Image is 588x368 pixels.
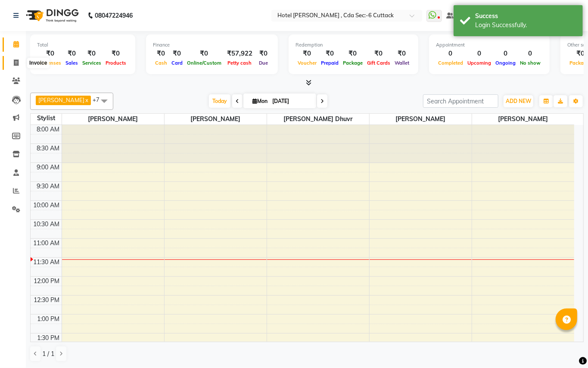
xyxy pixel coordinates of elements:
[506,98,531,104] span: ADD NEW
[22,3,81,28] img: logo
[209,94,230,108] span: Today
[169,49,185,59] div: ₹0
[518,49,543,59] div: 0
[257,60,270,66] span: Due
[80,49,103,59] div: ₹0
[37,49,63,59] div: ₹0
[319,60,341,66] span: Prepaid
[165,114,267,125] span: [PERSON_NAME]
[475,21,576,30] div: Login Successfully.
[62,114,164,125] span: [PERSON_NAME]
[36,315,62,324] div: 1:00 PM
[436,60,465,66] span: Completed
[392,60,411,66] span: Wallet
[226,60,254,66] span: Petty cash
[296,41,411,49] div: Redemption
[32,296,62,305] div: 12:30 PM
[423,94,498,108] input: Search Appointment
[31,114,62,123] div: Stylist
[436,49,465,59] div: 0
[38,97,84,103] span: [PERSON_NAME]
[341,60,365,66] span: Package
[36,334,62,343] div: 1:30 PM
[153,49,169,59] div: ₹0
[493,49,518,59] div: 0
[319,49,341,59] div: ₹0
[35,144,62,153] div: 8:30 AM
[103,49,128,59] div: ₹0
[32,201,62,210] div: 10:00 AM
[475,12,576,21] div: Success
[365,49,392,59] div: ₹0
[518,60,543,66] span: No show
[267,114,369,125] span: [PERSON_NAME] dhuvr
[465,60,493,66] span: Upcoming
[185,49,224,59] div: ₹0
[270,95,313,108] input: 2025-09-01
[465,49,493,59] div: 0
[84,97,88,103] a: x
[35,182,62,191] div: 9:30 AM
[103,60,128,66] span: Products
[256,49,271,59] div: ₹0
[504,95,533,107] button: ADD NEW
[169,60,185,66] span: Card
[32,258,62,267] div: 11:30 AM
[296,49,319,59] div: ₹0
[32,220,62,229] div: 10:30 AM
[296,60,319,66] span: Voucher
[35,163,62,172] div: 9:00 AM
[493,60,518,66] span: Ongoing
[63,60,80,66] span: Sales
[93,96,106,103] span: +7
[370,114,472,125] span: [PERSON_NAME]
[224,49,256,59] div: ₹57,922
[95,3,133,28] b: 08047224946
[153,60,169,66] span: Cash
[185,60,224,66] span: Online/Custom
[365,60,392,66] span: Gift Cards
[341,49,365,59] div: ₹0
[392,49,411,59] div: ₹0
[153,41,271,49] div: Finance
[472,114,575,125] span: [PERSON_NAME]
[37,41,128,49] div: Total
[32,239,62,248] div: 11:00 AM
[32,277,62,286] div: 12:00 PM
[436,41,543,49] div: Appointment
[42,349,54,359] span: 1 / 1
[80,60,103,66] span: Services
[35,125,62,134] div: 8:00 AM
[27,58,49,69] div: Invoice
[63,49,80,59] div: ₹0
[250,98,270,104] span: Mon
